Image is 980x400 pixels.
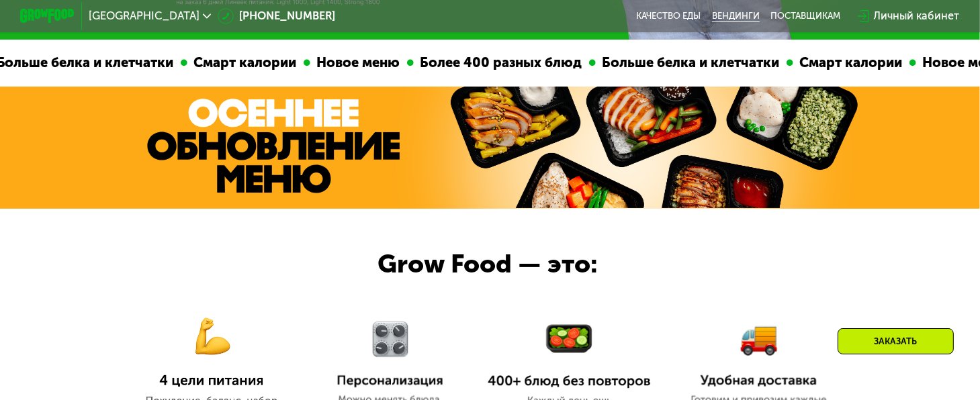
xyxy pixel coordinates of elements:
div: Личный кабинет [874,8,960,24]
div: Заказать [838,328,954,354]
a: [PHONE_NUMBER] [218,8,335,24]
div: Смарт калории [793,52,909,73]
div: Больше белка и клетчатки [596,52,787,73]
div: поставщикам [770,11,840,21]
a: Качество еды [637,11,701,21]
div: Смарт калории [187,52,304,73]
a: Вендинги [712,11,760,21]
div: Grow Food — это: [377,245,637,284]
div: Новое меню [310,52,407,73]
div: Более 400 разных блюд [414,52,589,73]
span: [GEOGRAPHIC_DATA] [89,11,199,21]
